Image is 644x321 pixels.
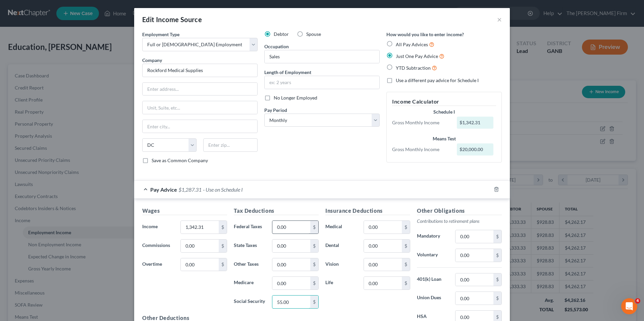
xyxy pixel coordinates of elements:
[310,296,318,308] div: $
[417,207,502,215] h5: Other Obligations
[364,240,402,252] input: 0.00
[142,207,227,215] h5: Wages
[203,186,243,193] span: - Use on Schedule I
[219,240,227,252] div: $
[635,298,640,304] span: 4
[274,95,317,101] span: No Longer Employed
[389,146,453,153] div: Gross Monthly Income
[139,258,177,271] label: Overtime
[364,258,402,271] input: 0.00
[455,292,493,305] input: 0.00
[152,157,208,163] span: Save as Common Company
[310,277,318,290] div: $
[142,31,179,37] span: Employment Type
[150,186,177,193] span: Pay Advice
[272,277,310,290] input: 0.00
[264,43,289,50] label: Occupation
[386,31,464,38] label: How would you like to enter income?
[414,230,452,243] label: Mandatory
[392,135,496,142] div: Means Test
[230,276,269,290] label: Medicare
[396,77,479,83] span: Use a different pay advice for Schedule I
[264,107,287,113] span: Pay Period
[219,258,227,271] div: $
[392,98,496,106] h5: Income Calculator
[143,83,257,95] input: Enter address...
[493,249,501,262] div: $
[230,239,269,253] label: State Taxes
[455,273,493,286] input: 0.00
[272,240,310,252] input: 0.00
[143,101,257,114] input: Unit, Suite, etc...
[455,230,493,243] input: 0.00
[265,50,379,63] input: --
[493,273,501,286] div: $
[389,119,453,126] div: Gross Monthly Income
[181,240,219,252] input: 0.00
[272,221,310,234] input: 0.00
[203,138,258,152] input: Enter zip...
[322,239,360,253] label: Dental
[310,240,318,252] div: $
[414,292,452,305] label: Union Dues
[234,207,319,215] h5: Tax Deductions
[310,258,318,271] div: $
[230,295,269,309] label: Social Security
[457,143,494,155] div: $20,000.00
[392,109,496,115] div: Schedule I
[322,220,360,234] label: Medical
[364,277,402,290] input: 0.00
[621,298,637,314] iframe: Intercom live chat
[414,273,452,286] label: 401(k) Loan
[142,223,158,229] span: Income
[497,15,502,23] button: ×
[414,249,452,262] label: Voluntary
[402,240,410,252] div: $
[455,249,493,262] input: 0.00
[396,65,431,71] span: YTD Subtraction
[265,76,379,89] input: ex: 2 years
[396,53,438,59] span: Just One Pay Advice
[364,221,402,234] input: 0.00
[396,42,428,47] span: All Pay Advices
[230,258,269,271] label: Other Taxes
[272,296,310,308] input: 0.00
[264,69,311,76] label: Length of Employment
[493,230,501,243] div: $
[402,277,410,290] div: $
[143,120,257,133] input: Enter city...
[402,258,410,271] div: $
[142,15,202,24] div: Edit Income Source
[219,221,227,234] div: $
[322,258,360,271] label: Vision
[142,57,162,63] span: Company
[310,221,318,234] div: $
[325,207,410,215] h5: Insurance Deductions
[142,64,258,77] input: Search company by name...
[139,239,177,253] label: Commissions
[322,276,360,290] label: Life
[230,220,269,234] label: Federal Taxes
[272,258,310,271] input: 0.00
[274,31,289,37] span: Debtor
[457,117,494,129] div: $1,342.31
[402,221,410,234] div: $
[181,258,219,271] input: 0.00
[493,292,501,305] div: $
[181,221,219,234] input: 0.00
[178,186,202,193] span: $1,287.31
[306,31,321,37] span: Spouse
[417,218,502,224] p: Contributions to retirement plans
